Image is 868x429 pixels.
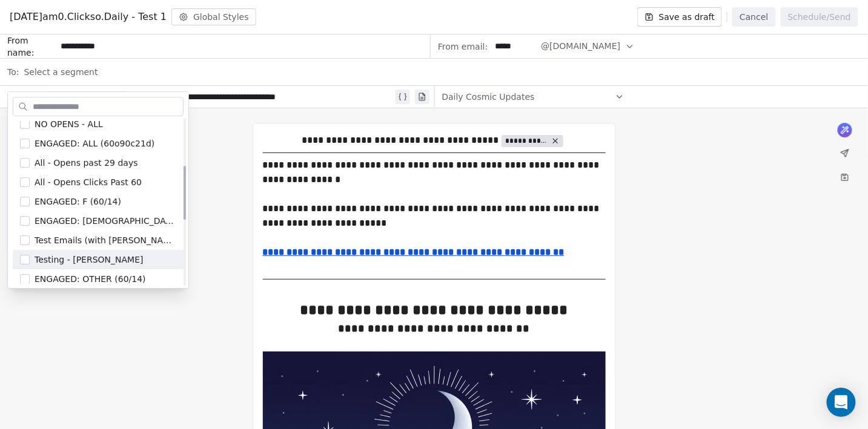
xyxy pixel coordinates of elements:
[7,91,42,106] span: Subject:
[35,118,103,130] span: NO OPENS - ALL
[438,41,488,53] span: From email:
[35,273,146,285] span: ENGAGED: OTHER (60/14)
[7,34,56,59] span: From name:
[35,234,176,246] span: Test Emails (with [PERSON_NAME])
[732,7,775,27] button: Cancel
[24,66,98,78] span: Select a segment
[35,195,121,208] span: ENGAGED: F (60/14)
[35,215,176,227] span: ENGAGED: [DEMOGRAPHIC_DATA] (60/14)
[541,40,620,53] span: @[DOMAIN_NAME]
[637,7,723,27] button: Save as draft
[442,91,535,103] span: Daily Cosmic Updates
[35,254,143,266] span: Testing - [PERSON_NAME]
[7,66,19,78] span: To:
[35,137,154,149] span: ENGAGED: ALL (60o90c21d)
[10,10,167,24] span: [DATE]am0.Clickso.Daily - Test 1
[35,157,137,169] span: All - Opens past 29 days
[781,7,858,27] button: Schedule/Send
[171,8,256,25] button: Global Styles
[35,176,142,188] span: All - Opens Clicks Past 60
